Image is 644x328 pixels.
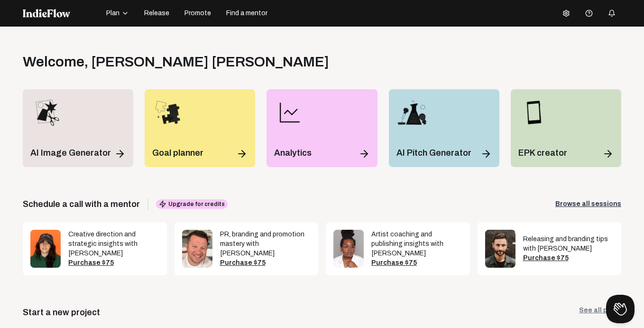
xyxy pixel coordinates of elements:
[274,146,312,159] p: Analytics
[30,146,111,159] p: AI Image Generator
[518,97,550,128] img: epk_icon.png
[274,97,305,128] img: line-chart.png
[523,253,614,263] div: Purchase $75
[579,306,621,319] a: See all plans
[606,295,635,323] iframe: Toggle Customer Support
[23,197,140,211] span: Schedule a call with a mentor
[221,6,273,21] button: Find a mentor
[23,53,329,70] div: Welcome
[144,9,169,18] span: Release
[179,6,217,21] button: Promote
[371,258,462,268] div: Purchase $75
[23,9,70,18] img: indieflow-logo-white.svg
[138,6,175,21] button: Release
[156,199,228,209] span: Upgrade for credits
[220,258,311,268] div: Purchase $75
[152,146,203,159] p: Goal planner
[152,97,184,128] img: goal_planner_icon.png
[396,97,428,128] img: pitch_wizard_icon.png
[518,146,567,159] p: EPK creator
[523,234,614,253] div: Releasing and branding tips with [PERSON_NAME]
[23,306,100,319] div: Start a new project
[101,6,135,21] button: Plan
[68,258,159,268] div: Purchase $75
[555,199,621,209] a: Browse all sessions
[226,9,267,18] span: Find a mentor
[184,9,211,18] span: Promote
[68,230,159,258] div: Creative direction and strategic insights with [PERSON_NAME]
[30,97,62,128] img: merch_designer_icon.png
[371,230,462,258] div: Artist coaching and publishing insights with [PERSON_NAME]
[84,54,329,69] span: , [PERSON_NAME] [PERSON_NAME]
[220,230,311,258] div: PR, branding and promotion mastery with [PERSON_NAME]
[106,9,120,18] span: Plan
[396,146,471,159] p: AI Pitch Generator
